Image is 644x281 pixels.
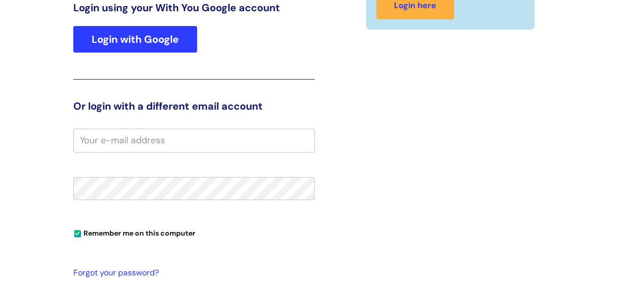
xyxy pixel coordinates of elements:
input: Remember me on this computer [74,231,81,237]
input: Your e-mail address [73,129,315,152]
a: Login with Google [73,26,197,53]
h3: Or login with a different email account [73,100,315,112]
div: You can uncheck this option if you're logging in from a shared device [73,224,315,241]
a: Forgot your password? [73,266,310,280]
label: Remember me on this computer [73,226,195,238]
h3: Login using your With You Google account [73,2,315,14]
